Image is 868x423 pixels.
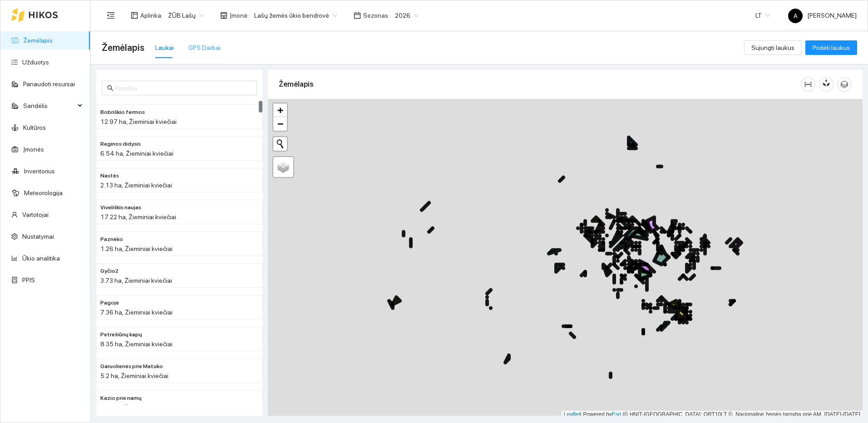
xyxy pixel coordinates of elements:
[22,233,54,240] a: Nustatymai
[100,362,163,371] span: Garuolienės prie Matuko
[22,211,49,218] a: Vartotojai
[755,9,770,22] span: LT
[273,137,287,151] button: Initiate a new search
[23,37,53,44] a: Žemėlapis
[813,43,850,53] span: Pridėti laukus
[220,12,227,19] span: shop
[107,11,115,20] span: menu-fold
[100,203,141,212] span: Viveliškis naujas
[788,12,857,19] span: [PERSON_NAME]
[794,9,798,23] span: A
[100,309,173,316] span: 7.36 ha, Žieminiai kviečiai
[564,411,580,418] a: Leaflet
[100,108,145,117] span: Bobriškio fermos
[100,140,141,148] span: Reginos didysis
[273,157,293,177] a: Layers
[22,276,35,284] a: PPIS
[24,189,63,197] a: Meteorologija
[100,267,118,275] span: Gyčio2
[23,146,44,153] a: Įmonės
[751,43,794,53] span: Sujungti laukus
[805,40,857,55] button: Pridėti laukus
[100,118,177,125] span: 12.97 ha, Žieminiai kviečiai
[363,10,390,20] span: Sezonas :
[100,182,172,189] span: 2.13 ha, Žieminiai kviečiai
[155,43,174,53] div: Laukai
[230,10,249,20] span: Įmonė :
[100,372,168,379] span: 5.2 ha, Žieminiai kviečiai
[188,43,221,53] div: GPS Darbai
[131,12,138,19] span: layout
[100,277,172,284] span: 3.73 ha, Žieminiai kviečiai
[102,40,144,55] span: Žemėlapis
[562,411,863,418] div: | Powered by © HNIT-[GEOGRAPHIC_DATA]; ORT10LT ©, Nacionalinė žemės tarnyba prie AM, [DATE]-[DATE]
[100,213,176,221] span: 17.22 ha, Žieminiai kviečiai
[100,150,173,157] span: 6.54 ha, Žieminiai kviečiai
[22,59,49,66] a: Užduotys
[744,44,802,51] a: Sujungti laukus
[100,394,142,403] span: Kazio prie namų
[24,167,55,175] a: Inventorius
[801,77,815,92] button: column-width
[100,404,172,411] span: 3.27 ha, Žieminiai kviečiai
[623,411,624,418] span: |
[168,9,204,22] span: ŽŪB Lašų
[22,255,60,262] a: Ūkio analitika
[273,117,287,131] a: Zoom out
[115,83,252,93] input: Paieška
[107,85,113,91] span: search
[354,12,361,19] span: calendar
[140,10,163,20] span: Aplinka :
[273,103,287,117] a: Zoom in
[102,6,120,25] button: menu-fold
[100,340,173,348] span: 8.35 ha, Žieminiai kviečiai
[277,104,283,116] span: +
[100,172,119,180] span: Nastės
[277,118,283,129] span: −
[100,235,123,244] span: Paznėko
[100,330,142,339] span: Petrešiūnų kapų
[395,9,419,22] span: 2026
[23,124,46,131] a: Kultūros
[23,80,75,88] a: Panaudoti resursai
[805,44,857,51] a: Pridėti laukus
[612,411,621,418] a: Esri
[801,81,815,88] span: column-width
[100,245,173,252] span: 1.26 ha, Žieminiai kviečiai
[254,9,337,22] span: Lašų žemės ūkio bendrovė
[744,40,802,55] button: Sujungti laukus
[279,71,801,97] div: Žemėlapis
[100,299,119,307] span: Pagojė
[23,97,75,115] span: Sandėlis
